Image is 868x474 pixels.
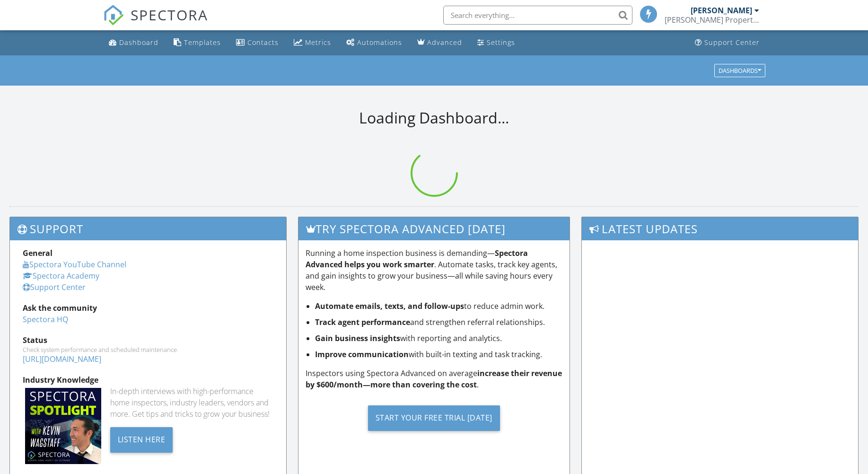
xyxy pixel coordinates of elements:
[691,6,752,15] div: [PERSON_NAME]
[443,6,632,25] input: Search everything...
[110,427,173,453] div: Listen Here
[23,314,68,325] a: Spectora HQ
[368,405,500,431] div: Start Your Free Trial [DATE]
[119,38,158,47] div: Dashboard
[23,346,273,353] div: Check system performance and scheduled maintenance.
[315,333,400,343] strong: Gain business insights
[315,349,409,360] strong: Improve communication
[103,5,124,26] img: The Best Home Inspection Software - Spectora
[23,334,273,346] div: Status
[110,386,274,420] div: In-depth interviews with high-performance home inspectors, industry leaders, vendors and more. Ge...
[247,38,279,47] div: Contacts
[25,388,101,464] img: Spectoraspolightmain
[23,271,99,281] a: Spectora Academy
[357,38,402,47] div: Automations
[184,38,221,47] div: Templates
[413,34,466,52] a: Advanced
[232,34,282,52] a: Contacts
[23,259,126,270] a: Spectora YouTube Channel
[23,354,101,364] a: [URL][DOMAIN_NAME]
[23,302,273,314] div: Ask the community
[473,34,519,52] a: Settings
[306,247,562,293] p: Running a home inspection business is demanding— . Automate tasks, track key agents, and gain ins...
[290,34,335,52] a: Metrics
[10,217,286,240] h3: Support
[105,34,162,52] a: Dashboard
[315,333,562,344] li: with reporting and analytics.
[691,34,763,52] a: Support Center
[23,374,273,386] div: Industry Knowledge
[131,5,208,25] span: SPECTORA
[305,38,331,47] div: Metrics
[342,34,406,52] a: Automations (Basic)
[315,300,562,312] li: to reduce admin work.
[714,64,765,77] button: Dashboards
[103,13,208,33] a: SPECTORA
[306,398,562,438] a: Start Your Free Trial [DATE]
[315,349,562,360] li: with built-in texting and task tracking.
[306,368,562,390] p: Inspectors using Spectora Advanced on average .
[315,316,562,328] li: and strengthen referral relationships.
[306,368,562,390] strong: increase their revenue by $600/month—more than covering the cost
[315,317,410,327] strong: Track agent performance
[487,38,515,47] div: Settings
[665,15,759,25] div: Baker Property Inspections LLC
[704,38,760,47] div: Support Center
[427,38,462,47] div: Advanced
[23,282,86,292] a: Support Center
[582,217,858,240] h3: Latest Updates
[23,248,53,258] strong: General
[298,217,569,240] h3: Try spectora advanced [DATE]
[306,248,528,270] strong: Spectora Advanced helps you work smarter
[110,434,173,444] a: Listen Here
[719,67,761,74] div: Dashboards
[315,301,464,311] strong: Automate emails, texts, and follow-ups
[170,34,225,52] a: Templates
